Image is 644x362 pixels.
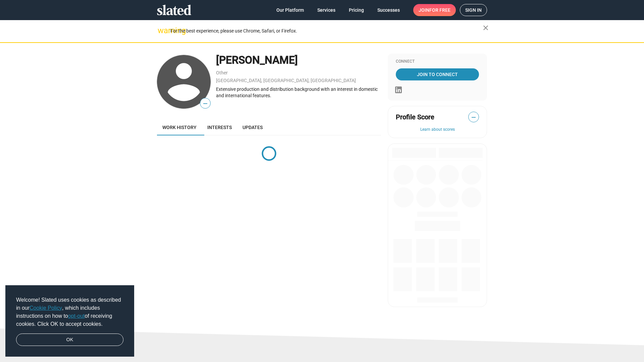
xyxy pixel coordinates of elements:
span: Our Platform [276,4,304,16]
a: opt-out [68,313,85,319]
a: Our Platform [271,4,309,16]
a: [GEOGRAPHIC_DATA], [GEOGRAPHIC_DATA], [GEOGRAPHIC_DATA] [216,78,356,83]
span: — [200,99,210,108]
a: Joinfor free [413,4,456,16]
span: Sign in [465,4,482,16]
a: Interests [202,119,237,135]
a: Sign in [460,4,487,16]
span: Successes [377,4,400,16]
div: For the best experience, please use Chrome, Safari, or Firefox. [170,26,483,36]
a: Successes [372,4,405,16]
span: Work history [162,125,197,130]
div: Extensive production and distribution background with an interest in domestic and international f... [216,86,381,99]
span: Welcome! Slated uses cookies as described in our , which includes instructions on how to of recei... [16,296,123,328]
a: Other [216,70,228,75]
a: Services [312,4,341,16]
a: dismiss cookie message [16,334,123,346]
div: [PERSON_NAME] [216,53,381,67]
a: Cookie Policy [30,305,62,311]
a: Updates [237,119,268,135]
a: Work history [157,119,202,135]
span: Join [419,4,450,16]
button: Learn about scores [396,127,479,132]
div: Connect [396,59,479,64]
a: Pricing [343,4,369,16]
span: Join To Connect [397,68,478,80]
span: Interests [207,125,232,130]
mat-icon: warning [158,26,166,35]
div: cookieconsent [5,285,134,357]
span: for free [429,4,450,16]
span: Profile Score [396,113,434,122]
span: Services [317,4,335,16]
span: Updates [243,125,263,130]
span: Pricing [349,4,364,16]
a: Join To Connect [396,68,479,80]
mat-icon: close [482,24,490,32]
span: — [469,113,479,122]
